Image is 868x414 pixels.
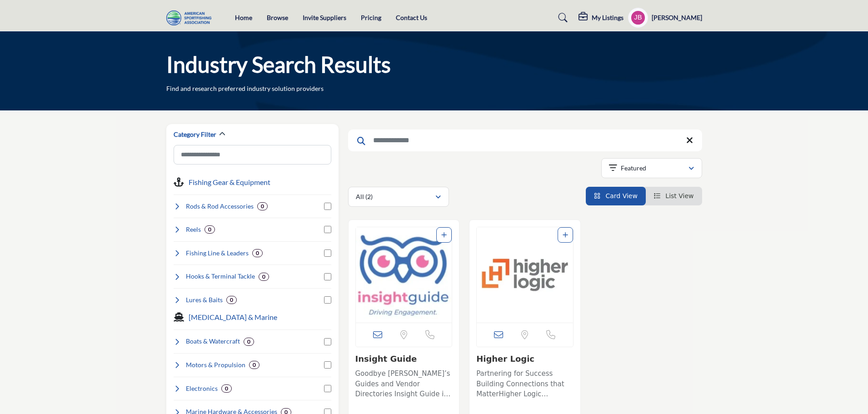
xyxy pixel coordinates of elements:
[621,164,646,173] p: Featured
[189,177,270,188] button: Fishing Gear & Equipment
[476,354,534,364] a: Higher Logic
[355,369,453,399] p: Goodbye [PERSON_NAME]’s Guides and Vendor Directories Insight Guide is a business marketplace pla...
[244,338,254,346] div: 0 Results For Boats & Watercraft
[235,14,252,21] a: Home
[186,202,254,211] h4: Rods & Rod Accessories: Fishing rods and related gear for all styles.
[247,339,250,345] b: 0
[563,231,568,239] a: Add To List
[166,50,391,79] h1: Industry Search Results
[579,12,624,23] div: My Listings
[476,366,574,399] a: Partnering for Success Building Connections that MatterHigher Logic specializes in creating custo...
[253,362,256,368] b: 0
[189,312,277,323] button: [MEDICAL_DATA] & Marine
[356,227,452,323] img: Insight Guide
[256,250,259,256] b: 0
[476,369,574,399] p: Partnering for Success Building Connections that MatterHigher Logic specializes in creating custo...
[348,130,702,151] input: Search Keyword
[189,312,277,323] h3: Boating & Marine
[476,354,574,364] h3: Higher Logic
[361,14,381,21] a: Pricing
[252,249,263,257] div: 0 Results For Fishing Line & Leaders
[355,354,417,364] a: Insight Guide
[324,385,331,392] input: Select Electronics checkbox
[174,145,331,165] input: Search Category
[166,10,216,25] img: Site Logo
[396,14,427,21] a: Contact Us
[208,226,211,233] b: 0
[230,297,233,303] b: 0
[186,337,240,346] h4: Boats & Watercraft: Fishing boats, kayaks, canoes, and inflatables.
[259,273,269,281] div: 0 Results For Hooks & Terminal Tackle
[324,226,331,233] input: Select Reels checkbox
[261,203,264,209] b: 0
[665,192,693,200] span: List View
[355,354,453,364] h3: Insight Guide
[262,274,265,280] b: 0
[654,192,694,200] a: View List
[205,225,215,234] div: 0 Results For Reels
[186,384,218,393] h4: Electronics: GPS, sonar, fish finders, and marine radios.
[226,296,237,304] div: 0 Results For Lures & Baits
[225,385,228,392] b: 0
[166,84,324,93] p: Find and research preferred industry solution providers
[324,338,331,345] input: Select Boats & Watercraft checkbox
[652,13,702,22] h5: [PERSON_NAME]
[592,14,624,22] h5: My Listings
[628,8,648,28] button: Show hide supplier dropdown
[356,192,373,201] p: All (2)
[249,361,259,369] div: 0 Results For Motors & Propulsion
[324,296,331,304] input: Select Lures & Baits checkbox
[186,295,223,304] h4: Lures & Baits: Artificial and live bait, flies, and jigs.
[267,14,288,21] a: Browse
[601,158,702,178] button: Featured
[186,360,245,369] h4: Motors & Propulsion: Outboard and trolling motors for watercraft.
[324,203,331,210] input: Select Rods & Rod Accessories checkbox
[257,202,268,210] div: 0 Results For Rods & Rod Accessories
[549,10,574,25] a: Search
[324,361,331,369] input: Select Motors & Propulsion checkbox
[605,192,637,200] span: Card View
[186,225,201,234] h4: Reels: Spinning, baitcasting, and fly reels for fishing.
[356,227,452,323] a: Open Listing in new tab
[174,130,216,139] h2: Category Filter
[477,227,573,323] img: Higher Logic
[348,187,449,207] button: All (2)
[303,14,346,21] a: Invite Suppliers
[324,249,331,257] input: Select Fishing Line & Leaders checkbox
[221,384,232,393] div: 0 Results For Electronics
[586,187,646,205] li: Card View
[186,249,249,258] h4: Fishing Line & Leaders: Monofilament, fluorocarbon, and braided lines.
[594,192,638,200] a: View Card
[324,273,331,280] input: Select Hooks & Terminal Tackle checkbox
[477,227,573,323] a: Open Listing in new tab
[355,366,453,399] a: Goodbye [PERSON_NAME]’s Guides and Vendor Directories Insight Guide is a business marketplace pla...
[186,272,255,281] h4: Hooks & Terminal Tackle: Hooks, weights, floats, snaps, and swivels.
[441,231,447,239] a: Add To List
[646,187,702,205] li: List View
